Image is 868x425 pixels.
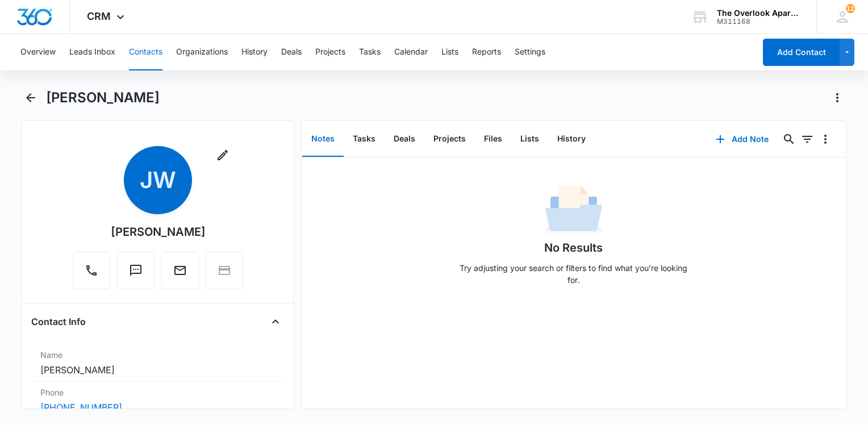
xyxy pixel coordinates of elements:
[475,122,511,157] button: Files
[717,18,800,26] div: account id
[73,269,110,279] a: Call
[828,89,846,107] button: Actions
[281,34,302,70] button: Deals
[31,315,86,328] h4: Contact Info
[176,34,228,70] button: Organizations
[302,122,344,157] button: Notes
[315,34,345,70] button: Projects
[344,122,385,157] button: Tasks
[73,252,110,289] button: Call
[129,34,162,70] button: Contacts
[117,269,155,279] a: Text
[394,34,428,70] button: Calendar
[87,10,111,22] span: CRM
[780,130,798,148] button: Search...
[816,130,834,148] button: Overflow Menu
[704,126,780,153] button: Add Note
[717,9,800,18] div: account name
[545,182,602,239] img: No Data
[161,269,199,279] a: Email
[69,34,115,70] button: Leads Inbox
[385,122,424,157] button: Deals
[472,34,501,70] button: Reports
[511,122,548,157] button: Lists
[241,34,268,70] button: History
[40,386,276,398] label: Phone
[31,382,285,419] div: Phone[PHONE_NUMBER]
[20,34,56,70] button: Overview
[40,349,276,361] label: Name
[544,239,603,256] h1: No Results
[515,34,545,70] button: Settings
[22,89,39,107] button: Back
[798,130,816,148] button: Filters
[111,223,206,240] div: [PERSON_NAME]
[46,89,160,106] h1: [PERSON_NAME]
[40,401,122,414] a: [PHONE_NUMBER]
[124,146,192,214] span: JW
[454,262,693,286] p: Try adjusting your search or filters to find what you’re looking for.
[424,122,475,157] button: Projects
[763,39,840,66] button: Add Contact
[40,363,276,377] dd: [PERSON_NAME]
[846,4,855,13] div: notifications count
[161,252,199,289] button: Email
[31,344,285,382] div: Name[PERSON_NAME]
[359,34,381,70] button: Tasks
[117,252,155,289] button: Text
[548,122,595,157] button: History
[441,34,458,70] button: Lists
[266,312,285,331] button: Close
[846,4,855,13] span: 12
